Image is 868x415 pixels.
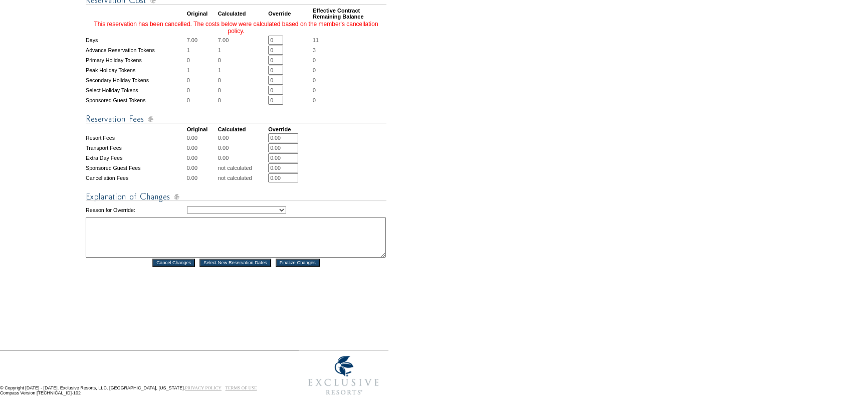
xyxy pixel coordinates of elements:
td: Effective Contract Remaining Balance [313,8,386,20]
span: 0 [313,67,316,73]
td: Days [86,36,186,45]
td: Transport Fees [86,143,186,152]
td: 0.00 [187,143,217,152]
td: Cancellation Fees [86,173,186,182]
td: 0.00 [218,143,267,152]
td: 0.00 [218,153,267,162]
a: TERMS OF USE [226,385,257,390]
td: 0 [187,96,217,105]
span: 0 [313,77,316,83]
td: Reason for Override: [86,204,186,216]
td: 0.00 [218,133,267,142]
span: 3 [313,47,316,53]
td: Calculated [218,8,267,20]
a: PRIVACY POLICY [185,385,222,390]
input: Select New Reservation Dates [199,259,271,267]
td: Extra Day Fees [86,153,186,162]
td: Sponsored Guest Fees [86,163,186,172]
span: 0 [313,97,316,103]
td: Primary Holiday Tokens [86,56,186,65]
td: Advance Reservation Tokens [86,46,186,55]
td: Original [187,8,217,20]
td: 0 [187,76,217,85]
input: Cancel Changes [152,259,195,267]
span: 0 [313,87,316,93]
td: This reservation has been cancelled. The costs below were calculated based on the member's cancel... [86,21,386,35]
td: 0.00 [187,173,217,182]
td: 0 [187,86,217,95]
td: 0.00 [187,133,217,142]
td: Secondary Holiday Tokens [86,76,186,85]
td: 0.00 [187,163,217,172]
td: 1 [218,66,267,75]
td: 0.00 [187,153,217,162]
td: 0 [218,56,267,65]
td: 1 [218,46,267,55]
td: Peak Holiday Tokens [86,66,186,75]
td: 0 [218,96,267,105]
td: Override [268,8,312,20]
td: Override [268,126,312,132]
td: 1 [187,66,217,75]
img: Explanation of Changes [86,190,386,203]
span: 11 [313,37,319,43]
td: 7.00 [218,36,267,45]
input: Finalize Changes [276,259,320,267]
td: 7.00 [187,36,217,45]
td: Sponsored Guest Tokens [86,96,186,105]
img: Exclusive Resorts [299,350,388,400]
td: 0 [218,76,267,85]
td: 0 [218,86,267,95]
td: Select Holiday Tokens [86,86,186,95]
img: Reservation Fees [86,113,386,125]
td: 0 [187,56,217,65]
td: 1 [187,46,217,55]
td: not calculated [218,163,267,172]
td: Resort Fees [86,133,186,142]
td: Calculated [218,126,267,132]
td: not calculated [218,173,267,182]
span: 0 [313,57,316,63]
td: Original [187,126,217,132]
